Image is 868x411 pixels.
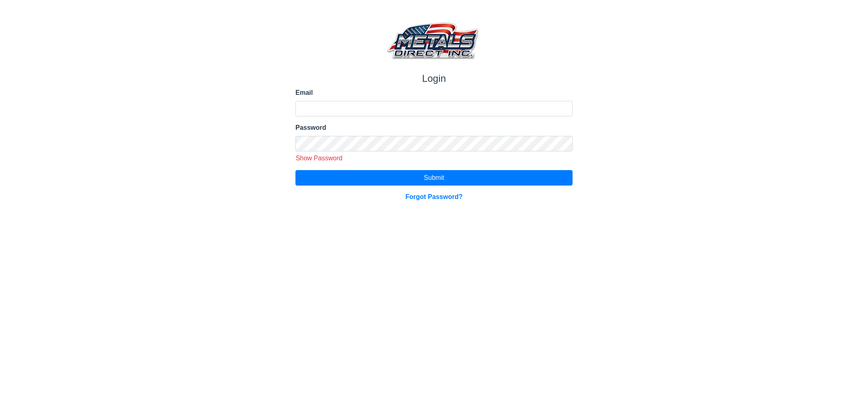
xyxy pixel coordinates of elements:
[295,123,573,133] label: Password
[295,170,573,186] button: Submit
[293,153,345,164] button: Show Password
[295,73,573,85] h1: Login
[424,174,444,181] span: Submit
[405,193,462,200] a: Forgot Password?
[295,88,573,98] label: Email
[296,155,343,162] span: Show Password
